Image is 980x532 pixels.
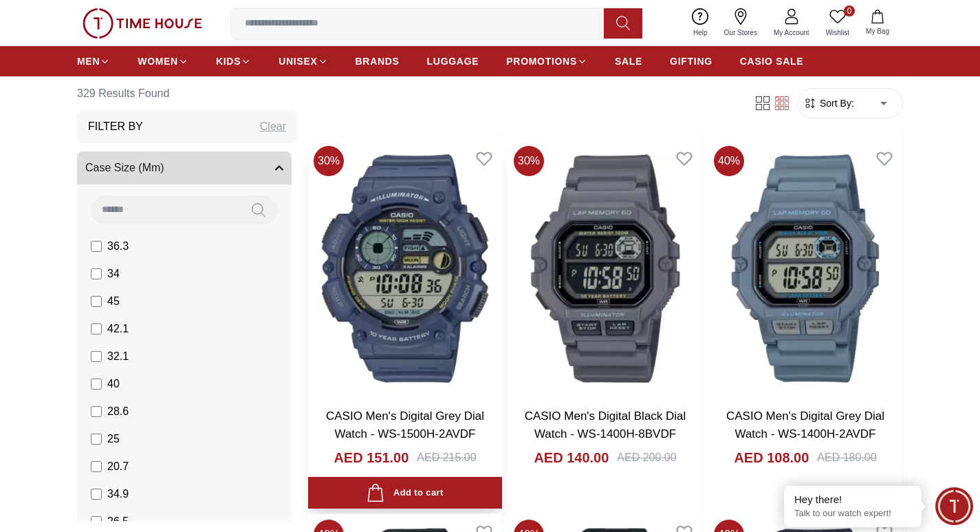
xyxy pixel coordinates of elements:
span: 45 [107,293,120,310]
span: My Account [768,28,815,38]
input: 45 [91,296,102,307]
input: 28.6 [91,406,102,417]
button: Case Size (Mm) [77,151,292,184]
a: CASIO Men's Digital Grey Dial Watch - WS-1400H-2AVDF [726,409,884,440]
input: 34.9 [91,489,102,500]
a: CASIO Men's Digital Grey Dial Watch - WS-1500H-2AVDF [326,409,484,440]
button: Sort By: [803,96,854,110]
button: Add to cart [308,477,502,509]
a: SALE [615,49,642,74]
input: 32.1 [91,351,102,362]
span: 30 % [314,146,344,176]
span: Our Stores [719,28,763,38]
div: Add to cart [367,484,443,502]
input: 36.3 [91,241,102,252]
a: LUGGAGE [427,49,479,74]
input: 40 [91,379,102,390]
input: 25 [91,434,102,445]
span: 34.9 [107,486,129,502]
span: 32.1 [107,348,129,365]
input: 26.5 [91,516,102,527]
span: Wishlist [820,28,855,38]
a: Help [685,6,716,41]
img: CASIO Men's Digital Black Dial Watch - WS-1400H-8BVDF [508,140,702,396]
span: Case Size (Mm) [85,160,164,176]
div: Chat Widget [935,487,973,525]
span: 20.7 [107,458,129,475]
div: Hey there! [794,493,911,507]
span: 28.6 [107,403,129,420]
a: CASIO Men's Digital Black Dial Watch - WS-1400H-8BVDF [525,409,686,440]
img: ... [83,8,202,39]
h6: 329 Results Found [77,77,297,110]
span: My Bag [860,26,895,36]
input: 34 [91,268,102,279]
div: AED 200.00 [617,449,676,466]
a: Our Stores [716,6,765,41]
span: 34 [107,266,120,282]
span: BRANDS [356,54,400,68]
a: PROMOTIONS [506,49,587,74]
span: UNISEX [279,54,317,68]
img: CASIO Men's Digital Grey Dial Watch - WS-1400H-2AVDF [708,140,902,396]
span: 40 [107,376,120,392]
span: PROMOTIONS [506,54,577,68]
img: CASIO Men's Digital Grey Dial Watch - WS-1500H-2AVDF [308,140,502,396]
h4: AED 140.00 [534,448,609,467]
a: WOMEN [138,49,188,74]
div: Clear [260,118,286,135]
span: 42.1 [107,321,129,337]
p: Talk to our watch expert! [794,508,911,520]
h4: AED 108.00 [734,448,809,467]
span: 26.5 [107,513,129,530]
div: AED 215.00 [417,449,476,466]
span: CASIO SALE [740,54,804,68]
div: AED 180.00 [817,449,876,466]
a: 0Wishlist [818,6,858,41]
span: LUGGAGE [427,54,479,68]
a: MEN [77,49,110,74]
a: UNISEX [279,49,327,74]
span: MEN [77,54,100,68]
span: SALE [615,54,642,68]
a: KIDS [216,49,251,74]
span: KIDS [216,54,241,68]
a: CASIO SALE [740,49,804,74]
span: 40 % [714,146,744,176]
span: WOMEN [138,54,178,68]
button: My Bag [858,7,897,39]
h4: AED 151.00 [334,448,409,467]
a: GIFTING [670,49,712,74]
h3: Filter By [88,118,143,135]
span: 36.3 [107,238,129,255]
span: 0 [844,6,855,17]
input: 42.1 [91,323,102,334]
span: Help [688,28,713,38]
span: Sort By: [817,96,854,110]
span: 25 [107,431,120,447]
span: 30 % [514,146,544,176]
input: 20.7 [91,461,102,472]
a: BRANDS [356,49,400,74]
span: GIFTING [670,54,712,68]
